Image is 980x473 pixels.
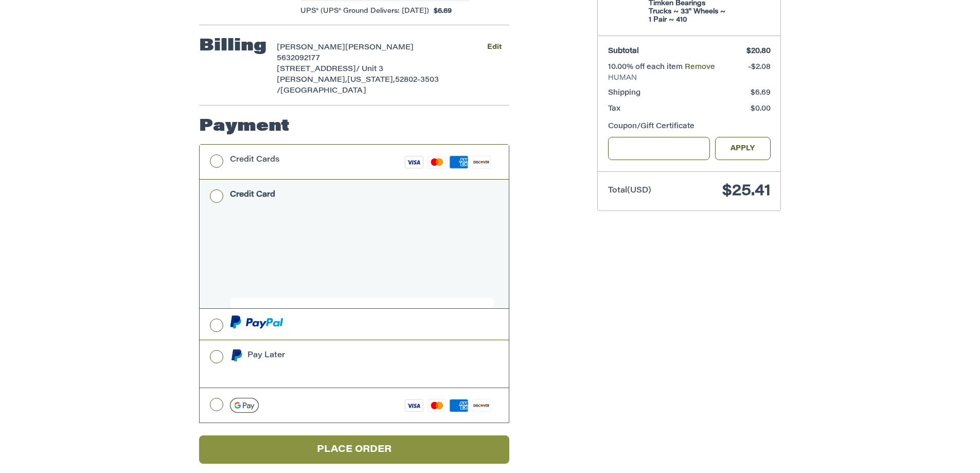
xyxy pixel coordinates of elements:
[277,77,439,95] span: 52802-3503 /
[300,6,429,16] span: UPS® (UPS® Ground Delivers: [DATE])
[748,64,771,71] span: -$2.08
[277,44,345,51] span: [PERSON_NAME]
[751,106,771,113] span: $0.00
[280,87,366,95] span: [GEOGRAPHIC_DATA]
[230,316,283,328] img: PayPal icon
[230,186,275,203] div: Credit Card
[345,44,414,51] span: [PERSON_NAME]
[347,77,395,84] span: [US_STATE],
[608,121,771,132] div: Coupon/Gift Certificate
[608,90,640,97] span: Shipping
[247,347,439,364] div: Pay Later
[608,64,685,71] span: 10.00% off each item
[722,184,771,199] span: $25.41
[228,213,496,291] iframe: Secure payment input frame
[608,106,620,113] span: Tax
[199,116,290,137] h2: Payment
[230,151,280,168] div: Credit Cards
[199,435,509,464] button: Place Order
[230,349,243,362] img: Pay Later icon
[746,48,771,55] span: $20.80
[751,90,771,97] span: $6.69
[199,36,266,57] h2: Billing
[277,66,356,73] span: [STREET_ADDRESS]
[715,137,771,160] button: Apply
[608,73,771,83] span: HUMAN
[479,40,509,55] button: Edit
[277,55,320,62] span: 5632092177
[608,137,710,160] input: Gift Certificate or Coupon Code
[685,64,715,71] a: Remove
[277,77,347,84] span: [PERSON_NAME],
[608,187,651,195] span: Total (USD)
[356,66,383,73] span: / Unit 3
[429,6,452,16] span: $6.69
[230,398,259,413] img: Google Pay icon
[608,48,639,55] span: Subtotal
